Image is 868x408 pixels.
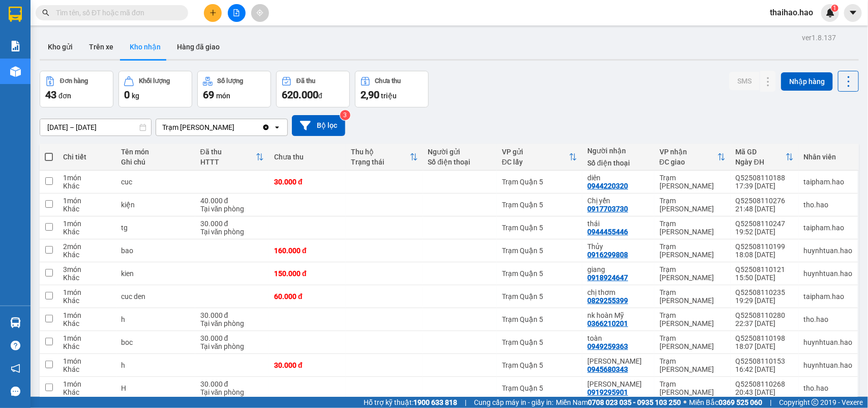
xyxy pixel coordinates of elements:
[122,361,190,369] div: h
[413,398,457,406] strong: 1900 633 818
[804,224,853,232] div: taipham.hao
[587,197,649,205] div: Chị yến
[274,178,341,186] div: 30.000 đ
[654,144,731,171] th: Toggle SortBy
[804,201,853,209] div: tho.hao
[262,123,270,131] svg: Clear value
[587,296,628,305] div: 0829255399
[736,174,794,182] div: Q52508110188
[587,242,649,251] div: Thủy
[736,265,794,274] div: Q52508110121
[40,119,151,135] input: Select a date range.
[556,397,681,408] span: Miền Nam
[209,9,217,16] span: plus
[274,153,341,161] div: Chưa thu
[122,338,190,346] div: boc
[276,71,350,107] button: Đã thu620.000đ
[587,334,649,342] div: toàn
[63,228,111,236] div: Khác
[122,158,190,166] div: Ghi chú
[502,148,569,156] div: VP gửi
[736,380,794,388] div: Q52508110268
[804,292,853,301] div: taipham.hao
[660,380,726,396] div: Trạm [PERSON_NAME]
[274,247,341,255] div: 160.000 đ
[282,89,318,101] span: 620.000
[200,319,264,328] div: Tại văn phòng
[340,110,350,120] sup: 3
[273,123,281,131] svg: open
[502,292,577,301] div: Trạm Quận 5
[587,274,628,282] div: 0918924647
[169,35,228,59] button: Hàng đã giao
[587,205,628,213] div: 0917703730
[719,398,762,406] strong: 0369 525 060
[502,158,569,166] div: ĐC lấy
[502,247,577,255] div: Trạm Quận 5
[660,357,726,373] div: Trạm [PERSON_NAME]
[122,178,190,186] div: cuc
[63,311,111,319] div: 1 món
[660,220,726,236] div: Trạm [PERSON_NAME]
[197,71,271,107] button: Số lượng69món
[63,365,111,373] div: Khác
[95,25,425,38] li: 26 Phó Cơ Điều, Phường 12
[587,380,649,388] div: bs liêm
[139,77,170,85] div: Khối lượng
[318,92,322,100] span: đ
[736,388,794,396] div: 20:43 [DATE]
[122,292,190,301] div: cuc den
[587,220,649,228] div: thái
[233,9,240,16] span: file-add
[587,357,649,365] div: anh vĩnh
[122,35,169,59] button: Kho nhận
[10,66,21,77] img: warehouse-icon
[465,397,466,408] span: |
[274,269,341,278] div: 150.000 đ
[292,115,345,136] button: Bộ lọc
[660,158,717,166] div: ĐC giao
[736,197,794,205] div: Q52508110276
[736,158,786,166] div: Ngày ĐH
[660,197,726,213] div: Trạm [PERSON_NAME]
[218,77,244,85] div: Số lượng
[802,32,836,43] div: ver 1.8.137
[122,247,190,255] div: bao
[200,228,264,236] div: Tại văn phòng
[200,334,264,342] div: 30.000 đ
[736,228,794,236] div: 19:52 [DATE]
[804,315,853,323] div: tho.hao
[804,247,853,255] div: huynhtuan.hao
[660,148,717,156] div: VP nhận
[122,148,190,156] div: Tên món
[849,8,858,17] span: caret-down
[375,77,401,85] div: Chưa thu
[736,342,794,350] div: 18:07 [DATE]
[804,361,853,369] div: huynhtuan.hao
[587,265,649,274] div: giang
[63,357,111,365] div: 1 món
[355,71,429,107] button: Chưa thu2,90 triệu
[660,242,726,259] div: Trạm [PERSON_NAME]
[587,147,649,155] div: Người nhận
[736,357,794,365] div: Q52508110153
[502,315,577,323] div: Trạm Quận 5
[736,148,786,156] div: Mã GD
[63,182,111,190] div: Khác
[428,148,492,156] div: Người gửi
[11,364,20,373] span: notification
[274,292,341,301] div: 60.000 đ
[63,319,111,328] div: Khác
[63,242,111,251] div: 2 món
[497,144,582,171] th: Toggle SortBy
[13,13,64,64] img: logo.jpg
[364,397,457,408] span: Hỗ trợ kỹ thuật:
[42,9,49,16] span: search
[40,71,113,107] button: Đơn hàng43đơn
[502,201,577,209] div: Trạm Quận 5
[296,77,315,85] div: Đã thu
[122,315,190,323] div: h
[689,397,762,408] span: Miền Bắc
[200,205,264,213] div: Tại văn phòng
[200,148,256,156] div: Đã thu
